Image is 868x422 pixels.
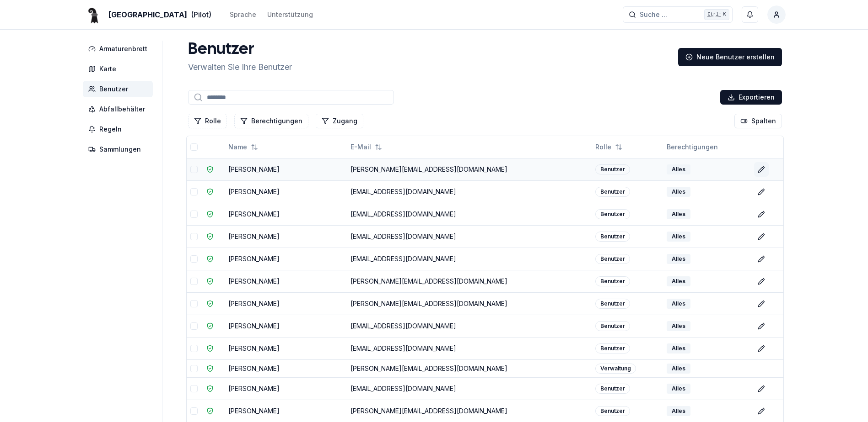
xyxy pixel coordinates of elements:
div: Benutzer [595,164,630,174]
div: Benutzer [595,254,630,264]
span: E-Mail [350,142,371,152]
button: Zeile auswählen [190,278,198,285]
span: Karte [99,64,116,74]
h1: Benutzer [188,41,292,59]
td: [EMAIL_ADDRESS][DOMAIN_NAME] [347,315,592,337]
div: Benutzer [595,232,630,242]
div: Alles [667,406,690,416]
td: [PERSON_NAME][EMAIL_ADDRESS][DOMAIN_NAME] [347,158,592,180]
a: Abfallbehälter [83,101,156,117]
button: Zeile auswählen [190,385,198,392]
button: Spalten ankreuzen [734,114,782,128]
div: Sprache [230,10,256,19]
span: [GEOGRAPHIC_DATA] [108,9,187,20]
div: Alles [667,321,690,331]
td: [PERSON_NAME] [225,315,347,337]
button: Zeile auswählen [190,322,198,330]
td: [PERSON_NAME] [225,248,347,270]
div: Benutzer [595,321,630,331]
a: Unterstützung [267,9,313,20]
td: [EMAIL_ADDRESS][DOMAIN_NAME] [347,377,592,400]
td: [PERSON_NAME][EMAIL_ADDRESS][DOMAIN_NAME] [347,359,592,377]
div: Alles [667,276,690,286]
button: Zeile auswählen [190,233,198,240]
button: Zeile auswählen [190,365,198,372]
div: Benutzer [595,384,630,394]
button: Zeile auswählen [190,345,198,352]
a: [GEOGRAPHIC_DATA](Pilot) [83,9,211,20]
button: Suche ...Ctrl+K [623,6,733,23]
div: Alles [667,254,690,264]
div: Benutzer [595,299,630,309]
td: [PERSON_NAME] [225,292,347,315]
button: Not sorted. Click to sort ascending. [223,140,264,154]
div: Alles [667,187,690,197]
div: Alles [667,299,690,309]
button: Zeile auswählen [190,188,198,195]
button: Zeile auswählen [190,255,198,263]
a: Armaturenbrett [83,41,156,57]
img: Basel Logo [83,4,105,26]
a: Karte [83,61,156,77]
button: Zeilen filtern [188,114,227,128]
button: Zeilen filtern [316,114,363,128]
td: [PERSON_NAME][EMAIL_ADDRESS][DOMAIN_NAME] [347,400,592,422]
td: [EMAIL_ADDRESS][DOMAIN_NAME] [347,225,592,248]
span: Name [228,142,247,152]
div: Alles [667,209,690,219]
button: Zeile auswählen [190,211,198,218]
button: Zeile auswählen [190,300,198,307]
div: Alles [667,343,690,353]
td: [PERSON_NAME] [225,180,347,203]
td: [EMAIL_ADDRESS][DOMAIN_NAME] [347,203,592,225]
td: [EMAIL_ADDRESS][DOMAIN_NAME] [347,337,592,359]
div: Benutzer [595,343,630,353]
button: Exportieren [720,90,782,105]
span: Sammlungen [99,145,141,154]
a: Regeln [83,121,156,137]
div: Alles [667,164,690,174]
div: Benutzer [595,187,630,197]
div: Verwaltung [595,364,636,374]
button: Alles auswählen [190,143,198,151]
span: Regeln [99,125,122,134]
td: [PERSON_NAME] [225,225,347,248]
td: [PERSON_NAME] [225,203,347,225]
a: Neue Benutzer erstellen [678,48,782,66]
span: Rolle [595,142,611,152]
div: Benutzer [595,209,630,219]
div: Alles [667,384,690,394]
a: Benutzer [83,81,156,97]
button: Zeilen filtern [234,114,308,128]
span: (Pilot) [191,9,211,20]
div: Benutzer [595,276,630,286]
div: Berechtigungen [667,142,747,152]
td: [EMAIL_ADDRESS][DOMAIN_NAME] [347,180,592,203]
a: Sammlungen [83,141,156,158]
td: [PERSON_NAME] [225,158,347,180]
span: Abfallbehälter [99,105,145,114]
td: [PERSON_NAME] [225,400,347,422]
td: [PERSON_NAME][EMAIL_ADDRESS][DOMAIN_NAME] [347,292,592,315]
button: Zeile auswählen [190,407,198,415]
span: Benutzer [99,84,128,94]
button: Not sorted. Click to sort ascending. [590,140,628,154]
div: Benutzer [595,406,630,416]
td: [PERSON_NAME] [225,337,347,359]
button: Zeile auswählen [190,166,198,173]
td: [PERSON_NAME] [225,270,347,292]
td: [PERSON_NAME][EMAIL_ADDRESS][DOMAIN_NAME] [347,270,592,292]
td: [PERSON_NAME] [225,359,347,377]
div: Alles [667,364,690,374]
button: Not sorted. Click to sort ascending. [345,140,388,154]
button: Sprache [230,9,256,20]
td: [PERSON_NAME] [225,377,347,400]
td: [EMAIL_ADDRESS][DOMAIN_NAME] [347,248,592,270]
p: Verwalten Sie Ihre Benutzer [188,61,292,74]
span: Suche ... [640,10,667,19]
span: Armaturenbrett [99,44,147,53]
div: Alles [667,232,690,242]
